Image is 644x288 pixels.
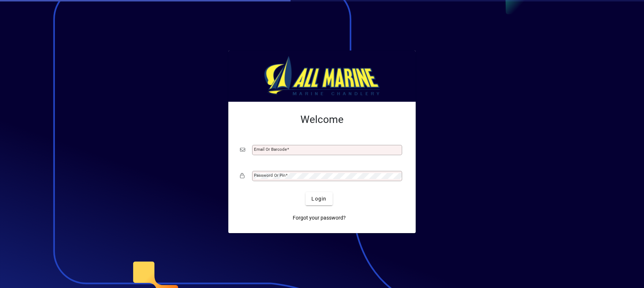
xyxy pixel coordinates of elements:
[311,195,326,203] span: Login
[293,214,346,222] span: Forgot your password?
[290,211,349,224] a: Forgot your password?
[240,113,404,126] h2: Welcome
[306,192,332,205] button: Login
[254,147,287,152] mat-label: Email or Barcode
[254,173,285,178] mat-label: Password or Pin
